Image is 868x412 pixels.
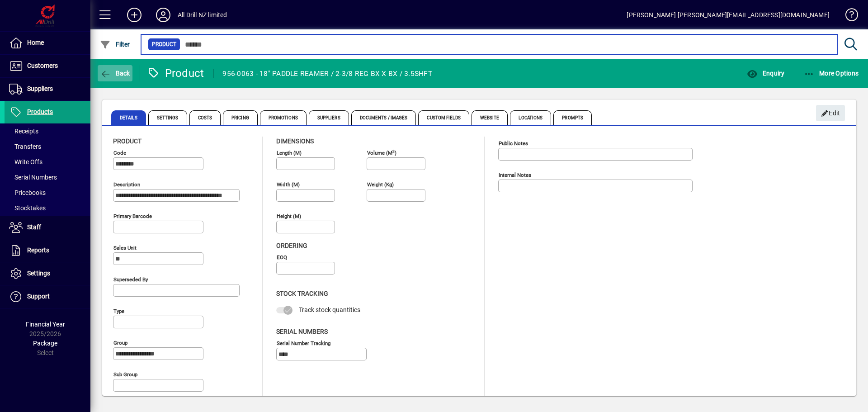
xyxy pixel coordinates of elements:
span: Costs [189,110,221,125]
span: Pricebooks [9,189,46,196]
span: Filter [100,41,130,48]
a: Transfers [5,139,90,154]
mat-label: Internal Notes [499,172,531,178]
span: Suppliers [309,110,349,125]
mat-label: Primary barcode [113,213,152,219]
button: Enquiry [745,65,787,81]
span: Documents / Images [351,110,416,125]
span: Serial Numbers [276,328,328,335]
span: Write Offs [9,158,42,166]
div: 956-0063 - 18" PADDLE REAMER / 2-3/8 REG BX X BX / 3.5SHFT [222,66,432,81]
span: Products [27,108,53,115]
span: Website [472,110,508,125]
span: Home [27,39,44,46]
a: Staff [5,216,90,239]
span: Edit [821,106,840,121]
div: All Drill NZ limited [178,8,227,22]
span: Pricing [223,110,258,125]
app-page-header-button: Back [90,65,140,81]
span: Reports [27,246,49,254]
a: Suppliers [5,78,90,100]
span: Ordering [276,242,307,249]
span: Enquiry [747,70,784,77]
mat-label: Group [113,340,127,346]
span: Promotions [260,110,307,125]
button: Back [98,65,132,81]
span: Dimensions [276,137,314,145]
span: Custom Fields [418,110,469,125]
mat-label: Sub group [113,371,137,378]
span: Customers [27,62,58,69]
button: Profile [149,7,178,23]
span: Track stock quantities [299,306,360,313]
a: Write Offs [5,154,90,170]
mat-label: EOQ [277,254,287,260]
span: Details [111,110,146,125]
sup: 3 [392,149,395,153]
a: Receipts [5,123,90,139]
div: Product [147,66,204,81]
span: Financial Year [26,321,65,328]
a: Customers [5,55,90,77]
mat-label: Volume (m ) [367,150,396,156]
span: Package [33,340,57,347]
mat-label: Weight (Kg) [367,181,394,188]
a: Reports [5,239,90,262]
a: Pricebooks [5,185,90,200]
a: Support [5,285,90,308]
span: Locations [510,110,551,125]
span: Prompts [553,110,592,125]
mat-label: Type [113,308,124,314]
span: Settings [27,270,50,277]
button: Edit [816,105,845,121]
a: Serial Numbers [5,170,90,185]
span: Product [113,137,142,145]
span: Serial Numbers [9,174,57,181]
mat-label: Code [113,150,126,156]
span: Stock Tracking [276,290,328,297]
mat-label: Public Notes [499,140,528,147]
mat-label: Length (m) [277,150,302,156]
a: Knowledge Base [839,2,857,31]
mat-label: Width (m) [277,181,300,188]
span: Receipts [9,128,38,135]
span: Support [27,293,50,300]
span: More Options [804,70,859,77]
span: Product [152,40,176,49]
span: Settings [148,110,187,125]
a: Home [5,32,90,54]
span: Stocktakes [9,204,46,212]
a: Settings [5,262,90,285]
mat-label: Sales unit [113,245,137,251]
span: Transfers [9,143,41,150]
button: Filter [98,36,132,52]
a: Stocktakes [5,200,90,216]
button: More Options [802,65,861,81]
mat-label: Superseded by [113,276,148,283]
span: Staff [27,223,41,231]
mat-label: Description [113,181,140,188]
mat-label: Height (m) [277,213,301,219]
span: Suppliers [27,85,53,92]
mat-label: Serial Number tracking [277,340,330,346]
button: Add [120,7,149,23]
div: [PERSON_NAME] [PERSON_NAME][EMAIL_ADDRESS][DOMAIN_NAME] [627,8,830,22]
span: Back [100,70,130,77]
